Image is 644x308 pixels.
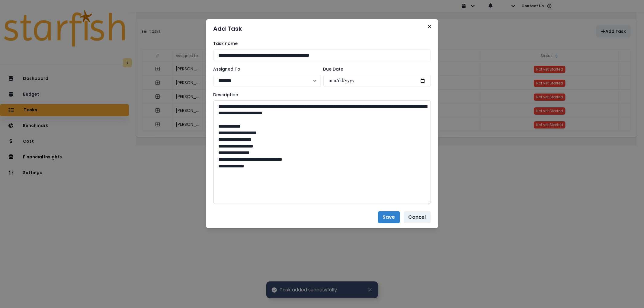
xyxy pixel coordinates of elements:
label: Due Date [323,66,427,72]
label: Assigned To [213,66,317,72]
label: Description [213,92,427,98]
label: Task name [213,40,427,47]
button: Close [425,22,434,31]
header: Add Task [206,19,438,38]
button: Save [378,211,400,223]
button: Cancel [404,211,431,223]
